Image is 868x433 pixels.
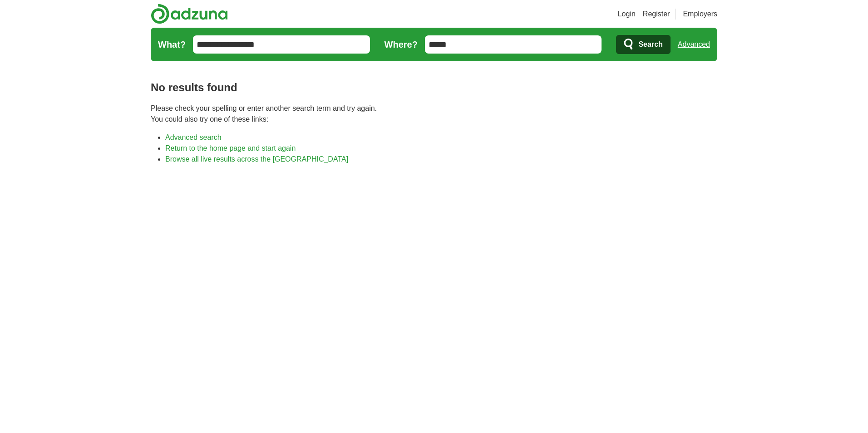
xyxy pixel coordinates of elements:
[165,155,348,163] a: Browse all live results across the [GEOGRAPHIC_DATA]
[683,9,717,20] a: Employers
[165,133,222,141] a: Advanced search
[165,144,296,152] a: Return to the home page and start again
[385,38,418,51] label: Where?
[151,4,228,24] img: Adzuna logo
[151,103,717,125] p: Please check your spelling or enter another search term and try again. You could also try one of ...
[151,79,717,96] h1: No results found
[643,9,670,20] a: Register
[678,35,710,54] a: Advanced
[616,35,670,54] button: Search
[638,35,662,54] span: Search
[618,9,636,20] a: Login
[158,38,186,51] label: What?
